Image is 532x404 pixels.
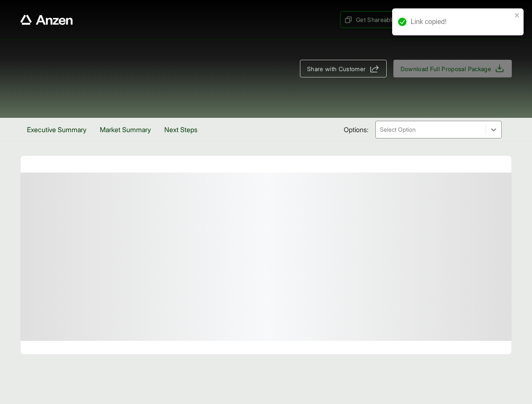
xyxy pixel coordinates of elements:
[344,15,409,24] span: Get Shareable Link
[307,64,366,73] span: Share with Customer
[341,12,412,27] button: Get Shareable Link
[300,60,387,77] button: Share with Customer
[20,15,73,25] a: Anzen website
[514,12,520,19] button: close
[20,118,93,141] button: Executive Summary
[344,125,369,135] span: Options:
[93,118,158,141] button: Market Summary
[411,17,512,27] div: Link copied!
[158,118,204,141] button: Next Steps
